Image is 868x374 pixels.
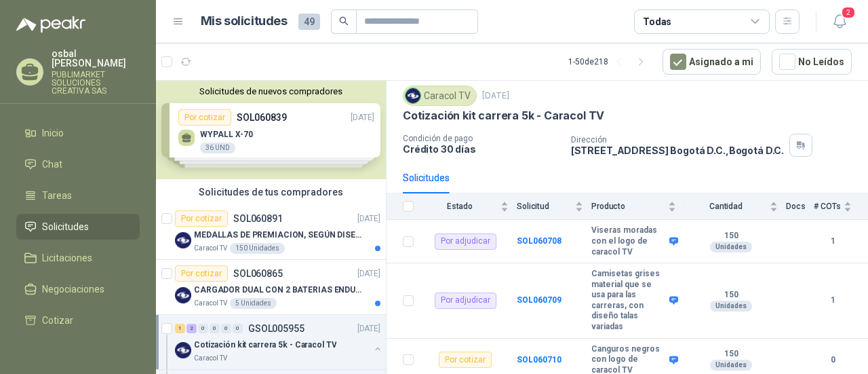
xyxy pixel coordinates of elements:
span: Cantidad [684,202,767,211]
button: Solicitudes de nuevos compradores [161,86,380,96]
span: 49 [298,14,320,30]
a: Licitaciones [16,245,140,271]
span: search [339,16,349,26]
span: Negociaciones [42,282,104,297]
div: Unidades [710,360,752,371]
b: 150 [684,290,778,301]
p: CARGADOR DUAL CON 2 BATERIAS ENDURO GO PRO [194,284,363,297]
img: Company Logo [175,287,191,303]
div: 0 [221,324,231,333]
p: Caracol TV [194,243,227,254]
div: Solicitudes de tus compradores [156,179,386,205]
p: GSOL005955 [248,324,304,333]
th: Cantidad [684,193,786,220]
p: SOL060865 [233,269,283,278]
span: Chat [42,157,62,172]
div: Unidades [710,301,752,312]
p: MEDALLAS DE PREMIACION, SEGÚN DISEÑO ADJUNTO(ADJUNTAR COTIZACION EN SU FORMATO [194,229,363,242]
p: Caracol TV [194,353,227,364]
div: Por cotizar [175,210,228,227]
span: Solicitud [517,202,572,211]
div: 1 [175,324,185,333]
div: Solicitudes [403,170,450,185]
a: Chat [16,151,140,177]
img: Company Logo [175,232,191,248]
div: 5 Unidades [230,298,277,309]
th: Solicitud [517,193,591,220]
b: 1 [814,235,852,248]
span: Estado [422,202,498,211]
div: Por cotizar [439,352,492,368]
div: 1 - 50 de 218 [568,51,652,73]
a: Por cotizarSOL060891[DATE] Company LogoMEDALLAS DE PREMIACION, SEGÚN DISEÑO ADJUNTO(ADJUNTAR COTI... [156,205,386,260]
b: 0 [814,354,852,367]
a: Inicio [16,120,140,146]
div: 0 [198,324,208,333]
button: 2 [827,10,852,34]
a: SOL060710 [517,355,561,364]
b: 150 [684,231,778,242]
div: 0 [210,324,220,333]
h1: Mis solicitudes [201,12,288,31]
span: # COTs [814,202,841,211]
p: osbal [PERSON_NAME] [52,49,140,68]
div: Por adjudicar [435,233,496,250]
span: Inicio [42,126,64,141]
span: 2 [841,6,856,19]
div: Todas [643,14,671,29]
p: [STREET_ADDRESS] Bogotá D.C. , Bogotá D.C. [571,145,784,156]
p: Cotización kit carrera 5k - Caracol TV [403,109,604,123]
span: Producto [591,202,665,211]
div: 2 [186,324,197,333]
a: Negociaciones [16,276,140,302]
a: Por cotizarSOL060865[DATE] Company LogoCARGADOR DUAL CON 2 BATERIAS ENDURO GO PROCaracol TV5 Unid... [156,260,386,315]
div: Por cotizar [175,265,228,282]
p: [DATE] [357,322,380,335]
p: [DATE] [482,90,509,102]
p: Cotización kit carrera 5k - Caracol TV [194,339,336,352]
th: Producto [591,193,684,220]
p: PUBLIMARKET SOLUCIONES CREATIVA SAS [52,71,140,95]
div: Solicitudes de nuevos compradoresPor cotizarSOL060839[DATE] WYPALL X-7036 UNDPor cotizarSOL060850... [156,81,386,179]
a: Tareas [16,183,140,208]
div: Por adjudicar [435,293,496,309]
th: # COTs [814,193,868,220]
button: No Leídos [772,49,852,75]
p: Crédito 30 días [403,143,560,155]
a: Solicitudes [16,214,140,240]
th: Estado [422,193,517,220]
b: 1 [814,294,852,307]
th: Docs [786,193,814,220]
b: Camisetas grises material que se usa para las carreras, con diseño talas variadas [591,269,666,333]
span: Licitaciones [42,250,92,265]
p: SOL060891 [233,214,283,223]
div: Unidades [710,242,752,253]
p: [DATE] [357,267,380,280]
b: 150 [684,349,778,360]
p: [DATE] [357,212,380,225]
b: Viseras moradas con el logo de caracol TV [591,225,666,257]
img: Logo peakr [16,16,85,33]
img: Company Logo [406,88,420,103]
div: 0 [233,324,243,333]
span: Cotizar [42,313,73,328]
a: 1 2 0 0 0 0 GSOL005955[DATE] Company LogoCotización kit carrera 5k - Caracol TVCaracol TV [175,320,383,364]
div: Caracol TV [403,86,477,106]
p: Caracol TV [194,298,227,309]
a: SOL060709 [517,295,561,305]
p: Dirección [571,135,784,145]
p: Condición de pago [403,134,560,143]
span: Tareas [42,188,72,203]
a: SOL060708 [517,236,561,246]
div: 150 Unidades [230,243,285,254]
img: Company Logo [175,342,191,358]
button: Asignado a mi [663,49,761,75]
span: Solicitudes [42,219,89,234]
a: Cotizar [16,307,140,333]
